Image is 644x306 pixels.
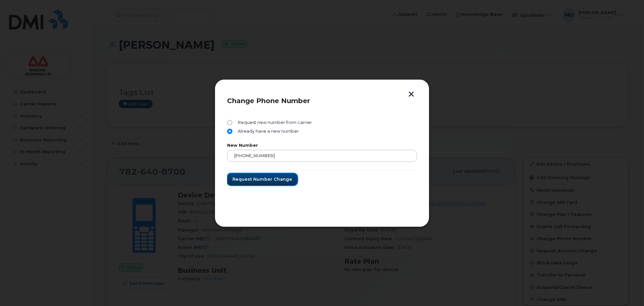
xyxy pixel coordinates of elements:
input: Already have a new number [227,129,232,134]
span: Already have a new number [235,129,299,134]
button: Request number change [227,173,298,185]
span: Request new number from carrier [235,120,312,125]
label: New Number [227,143,417,148]
span: Request number change [232,176,292,182]
input: Request new number from carrier [227,120,232,125]
span: Change Phone Number [227,97,310,105]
